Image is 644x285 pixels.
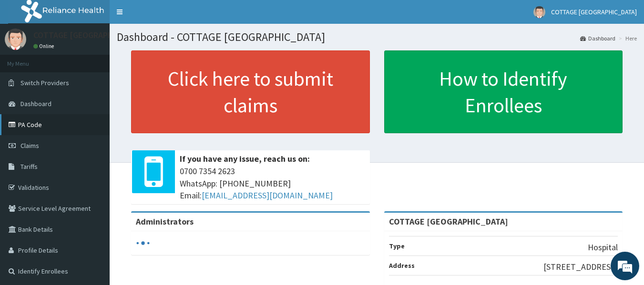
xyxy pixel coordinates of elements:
a: How to Identify Enrollees [384,50,623,133]
img: User Image [5,29,26,50]
span: 0700 7354 2623 WhatsApp: [PHONE_NUMBER] Email: [180,165,365,202]
b: Type [389,242,405,250]
a: [EMAIL_ADDRESS][DOMAIN_NAME] [202,190,333,201]
p: [STREET_ADDRESS] [543,261,618,273]
li: Here [616,34,637,42]
b: If you have any issue, reach us on: [180,153,310,164]
a: Dashboard [580,34,615,42]
h1: Dashboard - COTTAGE [GEOGRAPHIC_DATA] [117,31,637,43]
img: User Image [533,6,545,18]
b: Address [389,261,415,270]
svg: audio-loading [136,236,150,250]
span: COTTAGE [GEOGRAPHIC_DATA] [551,8,637,16]
strong: COTTAGE [GEOGRAPHIC_DATA] [389,216,508,227]
p: COTTAGE [GEOGRAPHIC_DATA] [33,31,148,39]
b: Administrators [136,216,194,227]
span: Claims [20,141,39,150]
span: Switch Providers [20,79,69,87]
span: Dashboard [20,99,51,108]
a: Click here to submit claims [131,50,370,133]
a: Online [33,43,56,49]
p: Hospital [588,241,618,254]
span: Tariffs [20,162,38,171]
